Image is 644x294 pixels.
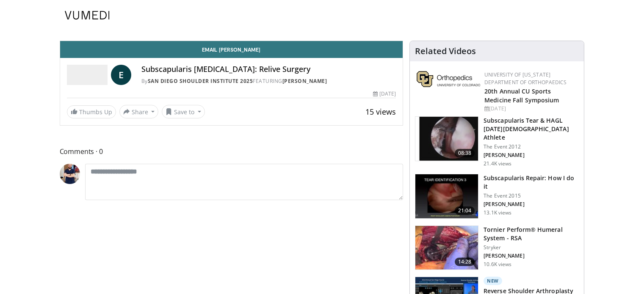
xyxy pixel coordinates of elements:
[373,90,396,98] div: [DATE]
[484,116,579,142] h3: Subscapularis Tear & HAGL [DATE][DEMOGRAPHIC_DATA] Athlete
[484,152,579,159] p: Jeffrey S. Abrams
[415,225,579,270] a: 14:28 Tornier Perform® Humeral System - RSA Stryker [PERSON_NAME] 10.6K views
[484,105,577,113] div: [DATE]
[417,71,480,87] img: 355603a8-37da-49b6-856f-e00d7e9307d3.png.150x105_q85_autocrop_double_scale_upscale_version-0.2.png
[365,107,396,117] span: 15 views
[455,258,475,266] span: 14:28
[141,65,396,74] h4: Subscapularis [MEDICAL_DATA]: Relive Surgery
[60,41,403,58] a: Email [PERSON_NAME]
[484,160,511,167] p: 21.4K views
[484,253,579,259] p: Joaquin Sanchez-Sotelo
[484,201,579,208] p: George Athwal
[455,206,475,215] span: 21:04
[415,117,478,161] img: 5SPjETdNCPS-ZANX4xMDoxOjB1O8AjAz_2.150x105_q85_crop-smart_upscale.jpg
[60,164,80,184] img: Avatar
[282,77,327,85] a: [PERSON_NAME]
[484,192,579,199] p: The Event 2015
[484,277,502,285] p: New
[141,77,396,85] div: By FEATURING
[484,261,511,268] p: 10.6K views
[484,244,579,251] p: Stryker
[484,174,579,191] h3: Subscapularis Repair: How I do it
[111,65,131,85] a: E
[415,46,476,56] h4: Related Videos
[119,105,159,118] button: Share
[415,174,579,219] a: 21:04 Subscapularis Repair: How I do it The Event 2015 [PERSON_NAME] 13.1K views
[162,105,205,118] button: Save to
[415,174,478,218] img: 55f22b66-1b58-43ce-9ba4-271432277878.150x105_q85_crop-smart_upscale.jpg
[415,116,579,167] a: 08:38 Subscapularis Tear & HAGL [DATE][DEMOGRAPHIC_DATA] Athlete The Event 2012 [PERSON_NAME] 21....
[67,105,116,118] a: Thumbs Up
[415,226,478,270] img: c16ff475-65df-4a30-84a2-4b6c3a19e2c7.150x105_q85_crop-smart_upscale.jpg
[455,149,475,157] span: 08:38
[484,71,567,86] a: University of [US_STATE] Department of Orthopaedics
[484,225,579,242] h3: Tornier Perform® Humeral System - RSA
[65,11,110,19] img: VuMedi Logo
[484,87,559,104] a: 20th Annual CU Sports Medicine Fall Symposium
[484,143,579,150] p: The Event 2012
[148,77,253,85] a: San Diego Shoulder Institute 2025
[60,146,404,157] span: Comments 0
[67,65,108,85] img: San Diego Shoulder Institute 2025
[484,209,511,216] p: 13.1K views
